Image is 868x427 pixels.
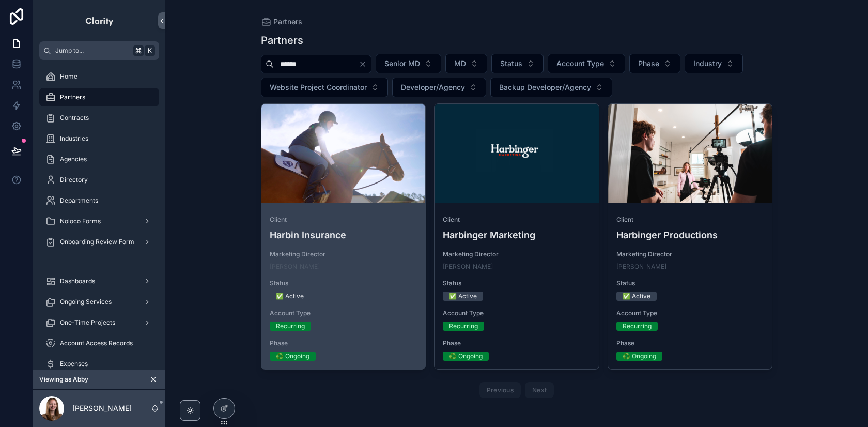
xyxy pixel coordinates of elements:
img: App logo [85,12,114,29]
span: Industries [60,134,88,143]
button: Select Button [548,54,625,73]
span: Client [270,216,417,224]
span: Viewing as Abby [39,375,88,384]
span: Jump to... [55,47,129,55]
span: Contracts [60,114,89,122]
span: Website Project Coordinator [270,82,367,93]
span: Account Type [616,309,764,317]
a: [PERSON_NAME] [616,263,667,271]
button: Select Button [261,78,388,97]
h1: Partners [261,33,303,48]
span: Ongoing Services [60,298,112,306]
span: Marketing Director [443,250,591,258]
span: Home [60,72,78,81]
div: ♻️ Ongoing [276,352,309,361]
span: Directory [60,176,88,184]
a: Dashboards [39,272,159,291]
span: Status [500,58,522,69]
span: Client [443,216,591,224]
a: Partners [39,88,159,106]
span: Partners [273,17,302,27]
button: Select Button [629,54,680,73]
span: Industry [693,58,722,69]
button: Select Button [376,54,441,73]
a: ClientHarbin InsuranceMarketing Director[PERSON_NAME]Status✅ ActiveAccount TypeRecurringPhase♻️ O... [261,103,426,370]
a: Agencies [39,150,159,169]
span: Phase [443,339,591,347]
a: [PERSON_NAME] [443,263,493,271]
div: ♻️ Ongoing [449,352,483,361]
span: Status [616,279,764,287]
a: [PERSON_NAME] [270,263,320,271]
button: Jump to...K [39,41,159,60]
a: Expenses [39,355,159,373]
div: Recurring [276,322,305,331]
span: One-Time Projects [60,318,115,327]
a: Home [39,67,159,86]
a: Account Access Records [39,334,159,353]
span: K [146,47,154,55]
button: Select Button [445,54,487,73]
div: ✅ Active [449,292,477,301]
a: Partners [261,17,302,27]
div: ✅ Active [276,292,304,301]
span: Phase [616,339,764,347]
button: Select Button [685,54,743,73]
div: DSC05138.jpg [608,104,772,203]
a: ClientHarbinger MarketingMarketing Director[PERSON_NAME]Status✅ ActiveAccount TypeRecurringPhase♻... [434,103,599,370]
a: One-Time Projects [39,313,159,332]
div: scrollable content [33,60,165,370]
a: Industries [39,129,159,148]
span: Account Type [443,309,591,317]
span: Dashboards [60,277,95,285]
span: Account Type [270,309,417,317]
a: Contracts [39,109,159,127]
span: Marketing Director [616,250,764,258]
span: Account Access Records [60,339,133,347]
span: Departments [60,196,98,205]
span: Onboarding Review Form [60,238,134,246]
span: Phase [270,339,417,347]
div: harbin_insurance_agency.jpg [261,104,426,203]
div: Recurring [623,322,652,331]
button: Clear [359,60,371,68]
h4: Harbinger Marketing [443,228,591,242]
div: ✅ Active [623,292,650,301]
div: Classic_BlueBG_Small.png [435,104,599,203]
button: Select Button [490,78,612,97]
button: Select Button [392,78,486,97]
a: Ongoing Services [39,293,159,311]
a: Onboarding Review Form [39,233,159,251]
a: ClientHarbinger ProductionsMarketing Director[PERSON_NAME]Status✅ ActiveAccount TypeRecurringPhas... [608,103,773,370]
span: Noloco Forms [60,217,101,225]
span: Developer/Agency [401,82,465,93]
span: Status [443,279,591,287]
span: Senior MD [384,58,420,69]
a: Noloco Forms [39,212,159,231]
span: Client [616,216,764,224]
p: [PERSON_NAME] [72,403,132,414]
span: Marketing Director [270,250,417,258]
span: Agencies [60,155,87,163]
span: Backup Developer/Agency [499,82,591,93]
span: Status [270,279,417,287]
span: Partners [60,93,85,101]
span: Account Type [556,58,604,69]
button: Select Button [491,54,544,73]
a: Directory [39,171,159,189]
h4: Harbin Insurance [270,228,417,242]
div: Recurring [449,322,478,331]
div: ♻️ Ongoing [623,352,656,361]
span: Phase [638,58,659,69]
span: Expenses [60,360,88,368]
span: MD [454,58,466,69]
h4: Harbinger Productions [616,228,764,242]
a: Departments [39,191,159,210]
